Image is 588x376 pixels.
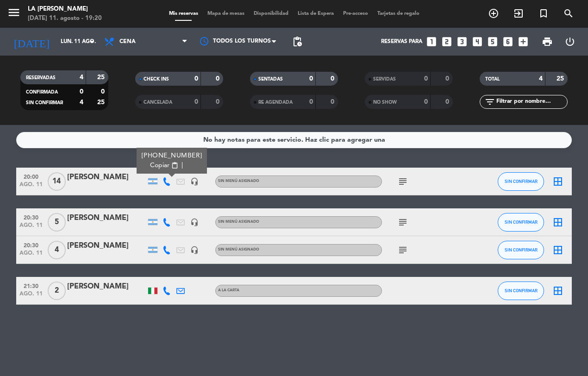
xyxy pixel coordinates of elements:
[293,11,338,16] span: Lista de Espera
[538,8,549,19] i: turned_in_not
[144,100,172,105] span: CANCELADA
[498,213,544,232] button: SIN CONFIRMAR
[86,36,97,47] i: arrow_drop_down
[331,99,336,105] strong: 0
[373,100,397,105] span: NO SHOW
[258,100,293,105] span: RE AGENDADA
[48,213,66,232] span: 5
[424,75,428,82] strong: 0
[190,218,199,226] i: headset_mic
[26,100,63,105] span: SIN CONFIRMAR
[425,36,438,48] i: looks_one
[216,99,221,105] strong: 0
[552,217,563,228] i: border_all
[48,282,66,300] span: 2
[194,75,198,82] strong: 0
[164,11,203,16] span: Mis reservas
[309,75,313,82] strong: 0
[67,240,146,252] div: [PERSON_NAME]
[28,5,102,14] div: La [PERSON_NAME]
[218,220,259,224] span: Sin menú asignado
[203,135,385,145] div: No hay notas para este servicio. Haz clic para agregar una
[80,99,83,106] strong: 4
[456,36,468,48] i: looks_3
[505,179,538,184] span: SIN CONFIRMAR
[505,247,538,252] span: SIN CONFIRMAR
[424,99,428,105] strong: 0
[445,75,451,82] strong: 0
[471,36,483,48] i: looks_4
[488,8,499,19] i: add_circle_outline
[445,99,451,105] strong: 0
[564,36,575,47] i: power_settings_new
[552,285,563,296] i: border_all
[502,36,514,48] i: looks_6
[97,99,106,106] strong: 25
[19,171,43,182] span: 20:00
[505,219,538,225] span: SIN CONFIRMAR
[563,8,574,19] i: search
[381,38,422,45] span: Reservas para
[218,288,239,292] span: A LA CARTA
[218,248,259,251] span: Sin menú asignado
[441,36,453,48] i: looks_two
[67,212,146,224] div: [PERSON_NAME]
[397,217,408,228] i: subject
[7,31,56,52] i: [DATE]
[558,28,581,56] div: LOG OUT
[517,36,529,48] i: add_box
[331,75,336,82] strong: 0
[181,161,183,170] span: |
[80,88,83,95] strong: 0
[67,281,146,293] div: [PERSON_NAME]
[338,11,373,16] span: Pre-acceso
[150,161,178,170] button: Copiarcontent_paste
[67,171,146,183] div: [PERSON_NAME]
[542,36,553,47] span: print
[498,241,544,259] button: SIN CONFIRMAR
[495,97,567,107] input: Filtrar por nombre...
[485,77,500,81] span: TOTAL
[119,38,136,45] span: Cena
[48,241,66,259] span: 4
[309,99,313,105] strong: 0
[194,99,198,105] strong: 0
[144,77,169,81] span: CHECK INS
[552,244,563,256] i: border_all
[505,288,538,293] span: SIN CONFIRMAR
[373,77,396,81] span: SERVIDAS
[7,6,21,23] button: menu
[498,172,544,191] button: SIN CONFIRMAR
[513,8,524,19] i: exit_to_app
[28,14,102,23] div: [DATE] 11. agosto - 19:20
[498,282,544,300] button: SIN CONFIRMAR
[203,11,249,16] span: Mapa de mesas
[218,179,259,183] span: Sin menú asignado
[19,212,43,222] span: 20:30
[19,280,43,291] span: 21:30
[487,36,499,48] i: looks_5
[26,75,56,80] span: RESERVADAS
[190,246,199,254] i: headset_mic
[26,90,58,94] span: CONFIRMADA
[101,88,106,95] strong: 0
[19,182,43,192] span: ago. 11
[48,172,66,191] span: 14
[19,250,43,261] span: ago. 11
[19,222,43,233] span: ago. 11
[373,11,424,16] span: Tarjetas de regalo
[80,74,83,81] strong: 4
[292,36,303,47] span: pending_actions
[7,6,21,19] i: menu
[97,74,106,81] strong: 25
[539,75,543,82] strong: 4
[557,75,566,82] strong: 25
[150,161,169,170] span: Copiar
[249,11,293,16] span: Disponibilidad
[484,96,495,107] i: filter_list
[19,291,43,301] span: ago. 11
[258,77,283,81] span: SENTADAS
[142,151,202,161] div: [PHONE_NUMBER]
[171,162,178,169] span: content_paste
[397,244,408,256] i: subject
